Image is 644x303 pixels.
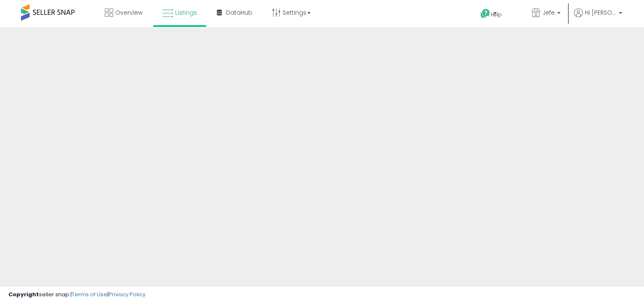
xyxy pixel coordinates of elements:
span: Overview [115,8,143,17]
div: seller snap | | [8,291,145,299]
span: Hi [PERSON_NAME] [585,8,616,17]
a: Privacy Policy [109,290,145,298]
strong: Copyright [8,290,39,298]
span: Help [491,11,502,18]
i: Get Help [480,8,491,19]
span: DataHub [226,8,252,17]
a: Terms of Use [72,290,107,298]
span: Jefe [543,8,555,17]
a: Hi [PERSON_NAME] [574,8,622,27]
a: Help [474,2,518,27]
span: Listings [175,8,197,17]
